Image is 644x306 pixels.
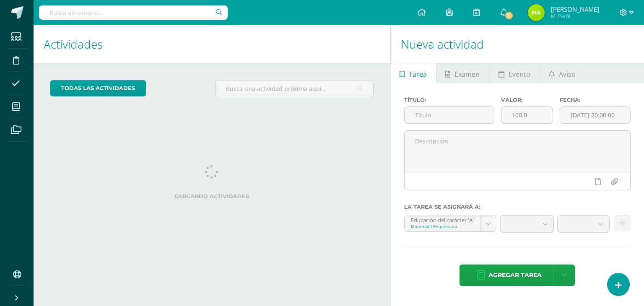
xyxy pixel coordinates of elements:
[560,107,630,123] input: Fecha de entrega
[391,63,436,83] a: Tarea
[216,80,373,97] input: Busca una actividad próxima aquí...
[528,4,545,21] img: c80006607dc2b58b34ed7896bdb0d8b1.png
[404,97,495,103] label: Título:
[560,97,631,103] label: Fecha:
[411,215,474,223] div: Educación del carácter 'A'
[50,193,374,200] label: Cargando actividades
[540,63,584,83] a: Aviso
[39,5,228,20] input: Busca un usuario...
[454,64,480,84] span: Examen
[44,25,380,63] h1: Actividades
[411,223,474,229] div: Maternal I Preprimaria
[501,97,553,103] label: Valor:
[436,63,489,83] a: Examen
[551,13,599,20] span: Mi Perfil
[405,215,496,231] a: Educación del carácter 'A'Maternal I Preprimaria
[401,25,634,63] h1: Nueva actividad
[504,11,513,20] span: 11
[551,5,599,13] span: [PERSON_NAME]
[488,265,542,285] span: Agregar tarea
[509,64,530,84] span: Evento
[50,80,146,96] a: todas las Actividades
[405,107,494,123] input: Título
[409,64,427,84] span: Tarea
[489,63,539,83] a: Evento
[501,107,552,123] input: Puntos máximos
[404,204,631,210] label: La tarea se asignará a:
[559,64,576,84] span: Aviso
